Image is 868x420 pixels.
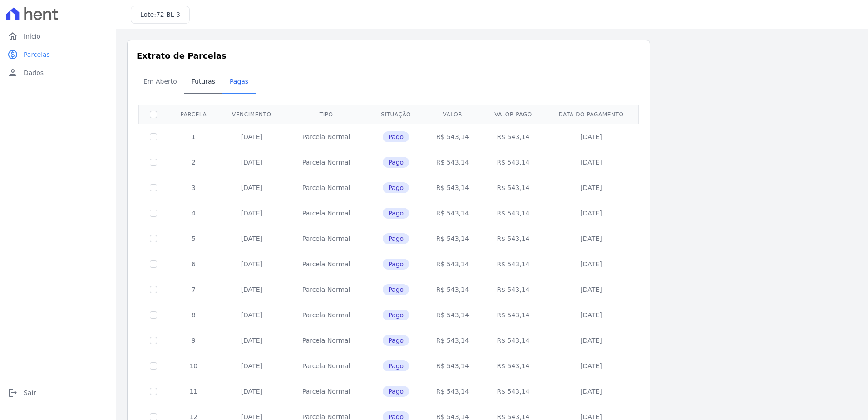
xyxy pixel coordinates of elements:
td: [DATE] [545,328,637,353]
h3: Lote: [140,10,180,20]
input: Só é possível selecionar pagamentos em aberto [150,133,157,140]
td: [DATE] [219,379,284,404]
td: [DATE] [545,353,637,379]
a: logoutSair [4,384,113,402]
td: [DATE] [219,226,284,251]
th: Situação [368,105,423,124]
input: Só é possível selecionar pagamentos em aberto [150,184,157,191]
td: 11 [168,379,219,404]
span: Pago [383,335,409,346]
td: [DATE] [545,302,637,328]
td: R$ 543,14 [482,124,545,150]
td: R$ 543,14 [482,200,545,226]
span: Sair [24,388,36,397]
td: R$ 543,14 [424,251,482,277]
td: R$ 543,14 [482,353,545,379]
td: [DATE] [545,150,637,175]
span: Pago [383,310,409,320]
td: 6 [168,251,219,277]
td: [DATE] [545,175,637,200]
input: Só é possível selecionar pagamentos em aberto [150,362,157,370]
td: Parcela Normal [284,226,369,251]
td: 2 [168,150,219,175]
td: Parcela Normal [284,200,369,226]
span: Parcelas [24,50,50,59]
td: 3 [168,175,219,200]
th: Tipo [284,105,369,124]
span: Pago [383,386,409,397]
input: Só é possível selecionar pagamentos em aberto [150,235,157,242]
input: Só é possível selecionar pagamentos em aberto [150,388,157,395]
td: [DATE] [219,302,284,328]
td: Parcela Normal [284,251,369,277]
td: 9 [168,328,219,353]
td: [DATE] [545,226,637,251]
td: R$ 543,14 [482,277,545,302]
a: Futuras [184,70,222,94]
td: R$ 543,14 [424,277,482,302]
td: [DATE] [219,200,284,226]
i: logout [7,387,18,398]
span: Pago [383,131,409,142]
th: Parcela [168,105,219,124]
input: Só é possível selecionar pagamentos em aberto [150,159,157,166]
td: R$ 543,14 [424,226,482,251]
a: Pagas [222,70,256,94]
span: Futuras [186,72,221,90]
td: 1 [168,124,219,150]
td: R$ 543,14 [424,302,482,328]
th: Data do pagamento [545,105,637,124]
td: R$ 543,14 [424,124,482,150]
td: [DATE] [545,277,637,302]
td: [DATE] [545,379,637,404]
td: Parcela Normal [284,302,369,328]
a: homeInício [4,27,113,45]
span: Pago [383,208,409,219]
td: R$ 543,14 [482,328,545,353]
input: Só é possível selecionar pagamentos em aberto [150,286,157,293]
td: R$ 543,14 [482,251,545,277]
span: Dados [24,68,44,77]
h3: Extrato de Parcelas [137,50,641,62]
td: Parcela Normal [284,277,369,302]
td: Parcela Normal [284,353,369,379]
td: 5 [168,226,219,251]
td: [DATE] [219,124,284,150]
td: R$ 543,14 [424,175,482,200]
input: Só é possível selecionar pagamentos em aberto [150,210,157,217]
input: Só é possível selecionar pagamentos em aberto [150,337,157,344]
span: Pago [383,259,409,270]
td: [DATE] [219,277,284,302]
a: personDados [4,64,113,82]
td: R$ 543,14 [482,175,545,200]
td: Parcela Normal [284,328,369,353]
td: R$ 543,14 [424,328,482,353]
span: Pago [383,284,409,295]
span: Pago [383,360,409,371]
td: R$ 543,14 [424,150,482,175]
td: [DATE] [545,124,637,150]
td: Parcela Normal [284,150,369,175]
span: Início [24,32,40,41]
td: [DATE] [545,251,637,277]
td: [DATE] [219,353,284,379]
th: Valor pago [482,105,545,124]
td: R$ 543,14 [424,379,482,404]
span: 72 BL 3 [156,11,180,18]
td: [DATE] [545,200,637,226]
span: Pago [383,233,409,244]
span: Em Aberto [138,72,182,90]
td: Parcela Normal [284,175,369,200]
td: R$ 543,14 [424,200,482,226]
i: person [7,67,18,78]
td: 7 [168,277,219,302]
td: R$ 543,14 [482,302,545,328]
td: [DATE] [219,150,284,175]
td: [DATE] [219,328,284,353]
a: Em Aberto [136,70,184,94]
a: paidParcelas [4,45,113,64]
td: Parcela Normal [284,379,369,404]
td: R$ 543,14 [424,353,482,379]
td: 4 [168,200,219,226]
th: Vencimento [219,105,284,124]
